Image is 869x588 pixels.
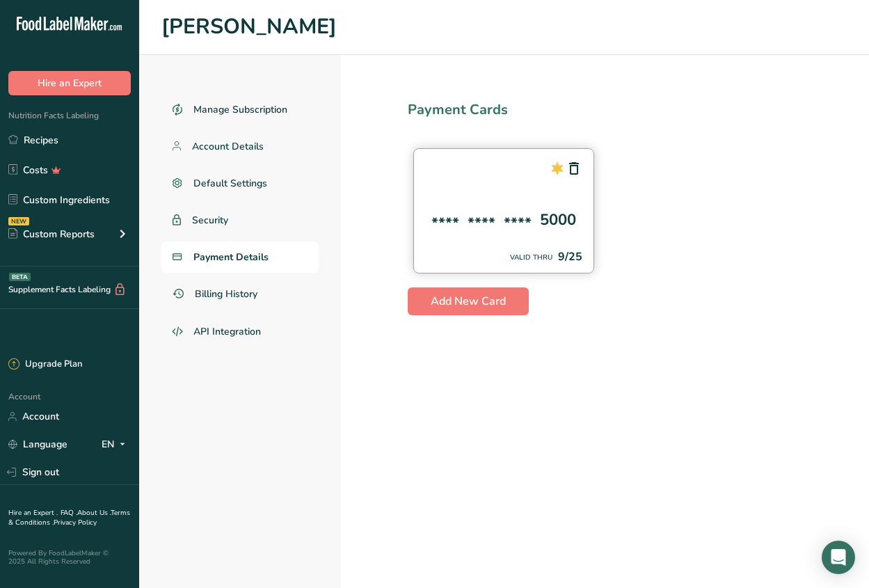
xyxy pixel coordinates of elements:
span: Payment Details [193,250,269,264]
div: VALID THRU [510,253,552,263]
span: Manage Subscription [193,102,287,117]
span: API Integration [193,324,261,339]
span: Account Details [192,139,264,154]
div: Powered By FoodLabelMaker © 2025 All Rights Reserved [8,549,131,566]
a: Manage Subscription [161,94,319,125]
a: Account Details [161,131,319,162]
div: 9/25 [558,248,582,265]
div: NEW [8,217,29,225]
div: 5000 [540,209,576,232]
a: Language [8,432,67,456]
a: API Integration [161,315,319,349]
span: Add New Card [431,293,506,310]
span: Security [192,213,228,228]
div: EN [102,436,131,453]
button: Hire an Expert [8,71,131,95]
span: Default Settings [193,176,267,191]
div: Upgrade Plan [8,358,82,372]
a: Default Settings [161,168,319,199]
a: Hire an Expert . [8,508,58,518]
div: BETA [9,273,31,281]
div: Payment Cards [408,100,802,120]
h1: [PERSON_NAME] [161,11,847,43]
a: Privacy Policy [54,518,97,527]
button: Add New Card [408,287,529,315]
span: Billing History [195,287,257,301]
a: Terms & Conditions . [8,508,130,527]
div: Custom Reports [8,227,95,241]
a: Payment Details [161,241,319,273]
a: FAQ . [61,508,77,518]
a: Security [161,205,319,236]
div: Open Intercom Messenger [822,541,855,574]
a: About Us . [77,508,111,518]
a: Billing History [161,278,319,310]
